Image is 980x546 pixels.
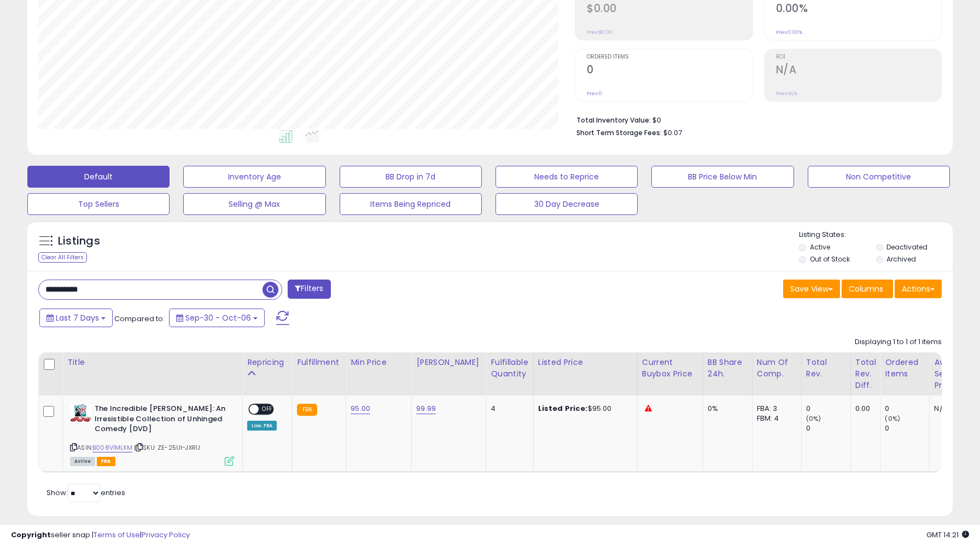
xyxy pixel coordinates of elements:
h5: Listings [58,234,100,249]
button: Selling @ Max [183,193,325,215]
button: Needs to Reprice [495,166,638,188]
div: Displaying 1 to 1 of 1 items [855,337,942,347]
span: $0.07 [663,127,682,138]
a: 99.99 [416,403,436,414]
small: Prev: N/A [776,90,797,97]
div: [PERSON_NAME] [416,357,481,368]
div: Min Price [351,357,407,368]
button: BB Drop in 7d [340,166,482,188]
span: | SKU: ZE-25UI-JXRU [134,443,200,452]
b: Total Inventory Value: [576,115,651,125]
div: N/A [934,404,970,414]
span: Last 7 Days [56,312,99,323]
small: (0%) [806,414,821,423]
div: Repricing [247,357,288,368]
div: Num of Comp. [757,357,797,380]
p: Listing States: [799,230,953,240]
button: Filters [288,280,330,299]
h2: $0.00 [587,2,752,17]
button: BB Price Below Min [651,166,794,188]
button: Columns [842,280,893,298]
li: $0 [576,113,934,126]
a: 95.00 [351,403,370,414]
h2: 0.00% [776,2,941,17]
button: Save View [783,280,840,298]
button: 30 Day Decrease [495,193,638,215]
label: Active [810,242,830,252]
span: Sep-30 - Oct-06 [185,312,251,323]
div: Total Rev. Diff. [855,357,876,391]
button: Items Being Repriced [340,193,482,215]
b: Short Term Storage Fees: [576,128,662,137]
span: Compared to: [114,313,165,324]
div: Listed Price [538,357,633,368]
div: 0% [708,404,744,414]
span: All listings currently available for purchase on Amazon [70,457,95,466]
div: Avg Selling Price [934,357,974,391]
button: Non Competitive [808,166,950,188]
small: (0%) [885,414,900,423]
span: OFF [259,405,276,414]
div: FBM: 4 [757,414,793,423]
button: Sep-30 - Oct-06 [169,309,265,327]
div: Clear All Filters [38,252,87,263]
b: The Incredible [PERSON_NAME]: An Irresistible Collection of Unhinged Comedy [DVD] [95,404,227,437]
div: FBA: 3 [757,404,793,414]
label: Out of Stock [810,254,850,264]
div: BB Share 24h. [708,357,748,380]
div: Fulfillment [297,357,341,368]
div: 0 [885,404,929,414]
b: Listed Price: [538,403,588,414]
span: Columns [849,283,883,294]
div: seller snap | | [11,530,190,541]
div: 0 [806,423,850,433]
small: Prev: $0.00 [587,29,612,36]
div: Total Rev. [806,357,846,380]
button: Default [27,166,170,188]
button: Inventory Age [183,166,325,188]
small: Prev: 0 [587,90,602,97]
div: $95.00 [538,404,629,414]
span: Show: entries [46,487,125,498]
label: Deactivated [886,242,927,252]
strong: Copyright [11,530,51,540]
h2: N/A [776,63,941,78]
small: Prev: 0.00% [776,29,802,36]
img: 51AtS8nTiaL._SL40_.jpg [70,404,92,423]
a: B008VIMLXM [92,443,132,452]
button: Last 7 Days [39,309,113,327]
span: ROI [776,54,941,60]
div: Fulfillable Quantity [491,357,528,380]
span: Ordered Items [587,54,752,60]
div: Low. FBA [247,421,277,431]
div: Ordered Items [885,357,925,380]
div: Current Buybox Price [642,357,698,380]
small: FBA [297,404,317,416]
div: 4 [491,404,524,414]
button: Actions [895,280,942,298]
div: 0 [885,423,929,433]
div: ASIN: [70,404,234,464]
span: FBA [97,457,115,466]
div: Title [67,357,238,368]
div: 0 [806,404,850,414]
h2: 0 [587,63,752,78]
div: 0.00 [855,404,872,414]
span: 2025-10-14 14:21 GMT [926,530,969,540]
button: Top Sellers [27,193,170,215]
label: Archived [886,254,916,264]
a: Privacy Policy [142,530,190,540]
a: Terms of Use [94,530,140,540]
